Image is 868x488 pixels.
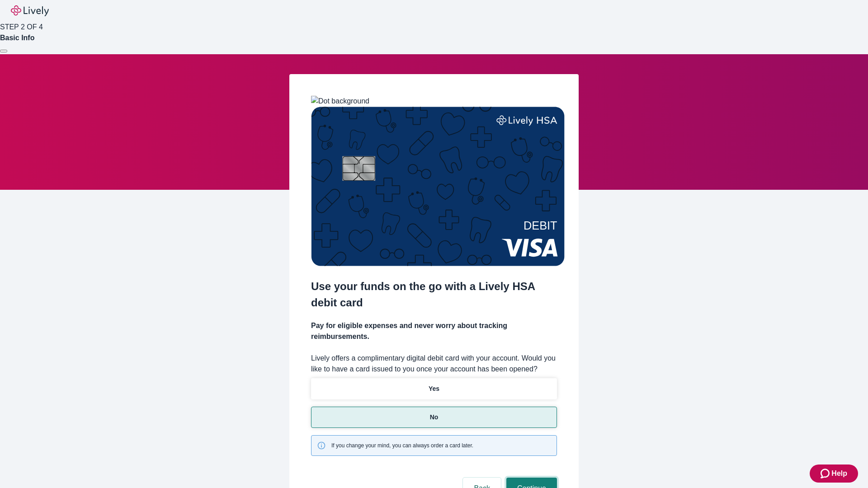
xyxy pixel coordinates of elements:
span: Help [831,468,847,479]
span: If you change your mind, you can always order a card later. [331,441,473,450]
button: Yes [311,378,557,399]
button: Zendesk support iconHelp [810,465,858,483]
img: Debit card [311,107,565,266]
p: Yes [429,384,439,394]
img: Dot background [311,96,369,107]
h2: Use your funds on the go with a Lively HSA debit card [311,278,557,311]
h4: Pay for eligible expenses and never worry about tracking reimbursements. [311,320,557,342]
svg: Zendesk support icon [821,468,831,479]
label: Lively offers a complimentary digital debit card with your account. Would you like to have a card... [311,353,557,375]
img: Lively [11,5,49,16]
p: No [430,413,439,422]
button: No [311,407,557,428]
